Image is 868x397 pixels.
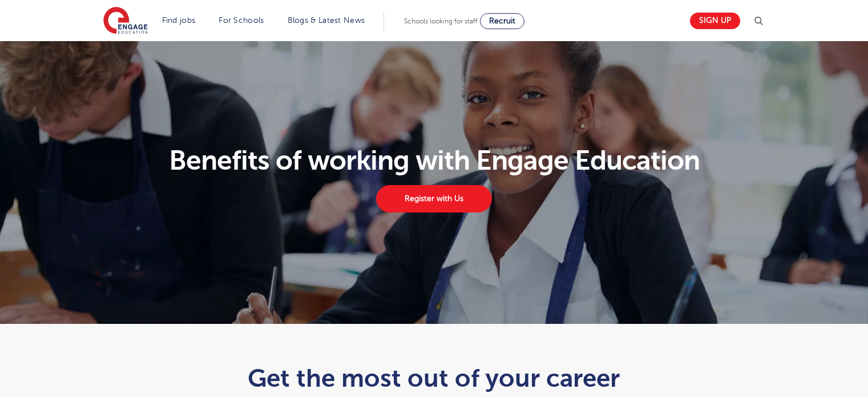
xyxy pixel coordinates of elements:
a: Find jobs [162,16,196,25]
span: Recruit [489,17,515,25]
h1: Get the most out of your career [154,364,714,392]
a: Recruit [480,13,524,29]
h1: Benefits of working with Engage Education [96,147,772,174]
a: Blogs & Latest News [288,16,365,25]
a: Sign up [690,13,740,29]
a: Register with Us [376,185,491,212]
span: Schools looking for staff [404,17,478,25]
img: Engage Education [103,7,148,35]
a: For Schools [219,16,264,25]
